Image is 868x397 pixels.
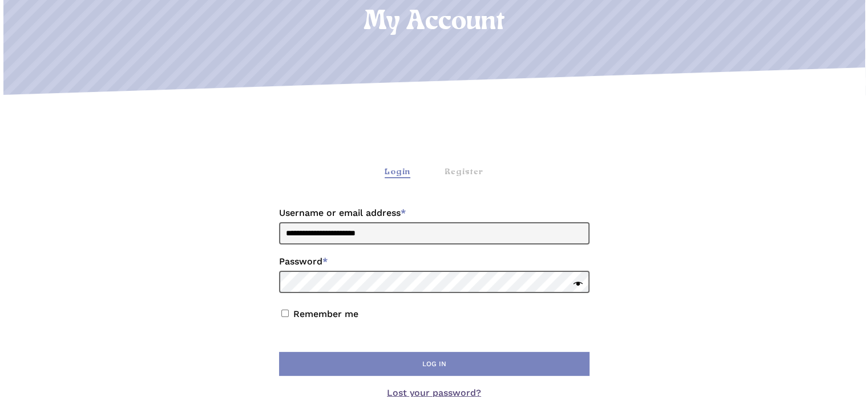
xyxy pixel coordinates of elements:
[279,352,590,376] button: Log in
[445,166,483,178] div: Register
[279,204,590,222] label: Username or email address
[293,308,358,319] label: Remember me
[385,166,410,178] div: Login
[279,252,590,271] label: Password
